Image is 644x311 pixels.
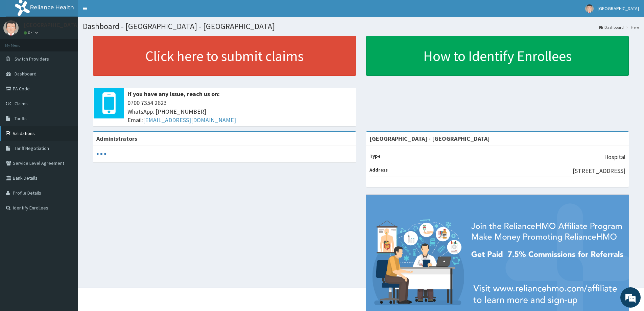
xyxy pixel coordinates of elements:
[127,90,220,98] b: If you have any issue, reach us on:
[369,135,490,142] strong: [GEOGRAPHIC_DATA] - [GEOGRAPHIC_DATA]
[604,153,625,161] p: Hospital
[599,24,624,30] a: Dashboard
[369,153,381,159] b: Type
[96,135,137,142] b: Administrators
[127,98,353,125] span: 0700 7354 2623 WhatsApp: [PHONE_NUMBER] Email:
[96,149,106,159] svg: audio-loading
[573,166,625,175] p: [STREET_ADDRESS]
[143,116,236,124] a: [EMAIL_ADDRESS][DOMAIN_NAME]
[15,145,49,151] span: Tariff Negotiation
[24,22,79,28] p: [GEOGRAPHIC_DATA]
[15,56,49,62] span: Switch Providers
[15,101,28,107] span: Claims
[93,36,356,76] a: Click here to submit claims
[15,115,27,121] span: Tariffs
[15,71,37,77] span: Dashboard
[83,22,639,31] h1: Dashboard - [GEOGRAPHIC_DATA] - [GEOGRAPHIC_DATA]
[369,167,388,173] b: Address
[366,36,629,76] a: How to Identify Enrollees
[24,30,40,35] a: Online
[624,24,639,30] li: Here
[585,4,594,13] img: User Image
[3,20,19,36] img: User Image
[598,5,639,12] span: [GEOGRAPHIC_DATA]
